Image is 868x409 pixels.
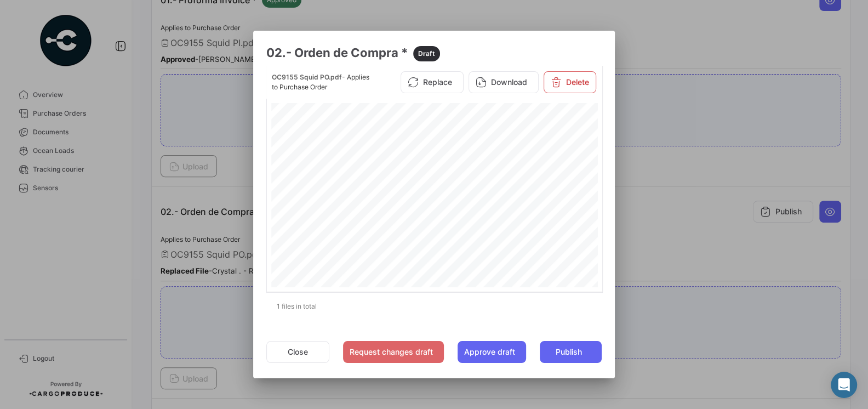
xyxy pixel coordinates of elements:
span: Draft [418,49,435,59]
h3: 02.- Orden de Compra * [266,44,602,61]
div: 1 files in total [266,293,602,320]
button: Replace [401,71,464,93]
button: Delete [544,71,596,93]
div: Abrir Intercom Messenger [831,372,857,398]
button: Request changes draft [343,341,444,363]
button: Close [266,341,329,363]
span: OC9155 Squid PO.pdf [272,73,342,81]
button: Publish [540,341,602,363]
button: Approve draft [458,341,526,363]
span: Publish [555,346,581,357]
button: Download [469,71,539,93]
